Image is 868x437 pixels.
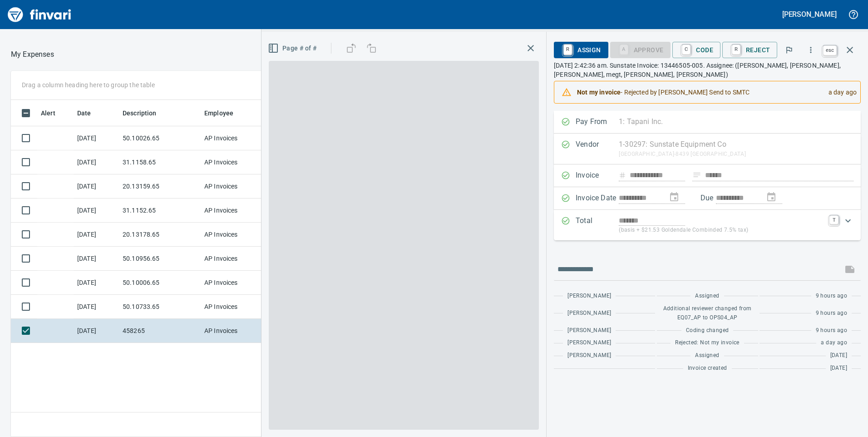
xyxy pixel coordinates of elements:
[201,150,269,174] td: AP Invoices
[829,215,838,224] a: T
[682,45,690,55] a: C
[782,10,837,19] h5: [PERSON_NAME]
[74,319,119,343] td: [DATE]
[695,351,719,360] span: Assigned
[119,271,201,295] td: 50.10006.65
[11,49,54,60] nav: breadcrumb
[577,89,621,96] strong: Not my invoice
[74,295,119,319] td: [DATE]
[77,108,91,119] span: Date
[119,319,201,343] td: 458265
[563,45,572,55] a: R
[74,271,119,295] td: [DATE]
[554,61,861,79] p: [DATE] 2:42:36 am. Sunstate Invoice: 13446505-005. Assignee: ([PERSON_NAME], [PERSON_NAME], [PERS...
[661,304,754,323] span: Additional reviewer changed from EQ07_AP to OPS04_AP
[119,199,201,223] td: 31.1152.65
[567,292,611,301] span: [PERSON_NAME]
[74,126,119,150] td: [DATE]
[119,223,201,247] td: 20.13178.65
[201,271,269,295] td: AP Invoices
[695,292,719,301] span: Assigned
[732,45,740,55] a: R
[74,150,119,174] td: [DATE]
[5,4,74,25] img: Finvari
[123,108,157,119] span: Description
[567,338,611,348] span: [PERSON_NAME]
[610,45,671,53] div: Coding Required
[119,126,201,150] td: 50.10026.65
[22,80,155,89] p: Drag a column heading here to group the table
[119,295,201,319] td: 50.10733.65
[567,351,611,360] span: [PERSON_NAME]
[839,258,861,280] span: This records your message into the invoice and notifies anyone mentioned
[816,292,847,301] span: 9 hours ago
[11,49,54,60] p: My Expenses
[686,326,729,335] span: Coding changed
[816,309,847,318] span: 9 hours ago
[204,108,233,119] span: Employee
[576,215,619,235] p: Total
[554,210,861,240] div: Expand
[779,40,799,60] button: Flag
[554,42,608,58] button: RAssign
[201,319,269,343] td: AP Invoices
[680,42,713,58] span: Code
[201,126,269,150] td: AP Invoices
[577,84,821,100] div: - Rejected by [PERSON_NAME] Send to SMTC
[780,7,839,21] button: [PERSON_NAME]
[74,223,119,247] td: [DATE]
[119,174,201,199] td: 20.13159.65
[567,326,611,335] span: [PERSON_NAME]
[672,42,720,58] button: CCode
[675,338,740,348] span: Rejected: Not my invoice
[801,40,821,60] button: More
[823,45,837,55] a: esc
[119,247,201,271] td: 50.10956.65
[201,223,269,247] td: AP Invoices
[201,199,269,223] td: AP Invoices
[41,108,55,119] span: Alert
[730,42,770,58] span: Reject
[830,364,847,373] span: [DATE]
[816,326,847,335] span: 9 hours ago
[688,364,727,373] span: Invoice created
[821,84,857,100] div: a day ago
[821,338,847,348] span: a day ago
[201,295,269,319] td: AP Invoices
[119,150,201,174] td: 31.1158.65
[123,108,168,119] span: Description
[74,174,119,199] td: [DATE]
[74,199,119,223] td: [DATE]
[830,351,847,360] span: [DATE]
[41,108,67,119] span: Alert
[619,226,824,235] p: (basis + $21.53 Goldendale Combinded 7.5% tax)
[722,42,777,58] button: RReject
[204,108,245,119] span: Employee
[567,309,611,318] span: [PERSON_NAME]
[201,247,269,271] td: AP Invoices
[201,174,269,199] td: AP Invoices
[77,108,103,119] span: Date
[561,42,601,58] span: Assign
[74,247,119,271] td: [DATE]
